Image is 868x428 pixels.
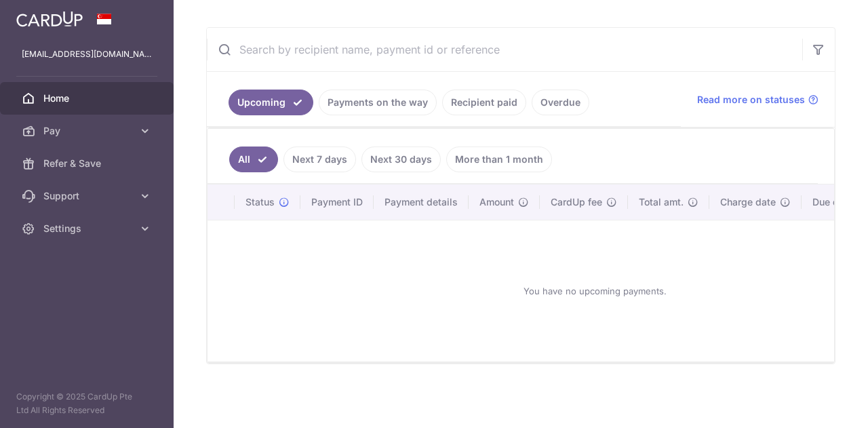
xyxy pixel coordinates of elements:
[43,92,133,105] span: Home
[43,124,133,138] span: Pay
[245,195,275,209] span: Status
[639,195,684,209] span: Total amt.
[551,195,602,209] span: CardUp fee
[22,47,152,61] p: [EMAIL_ADDRESS][DOMAIN_NAME]
[720,195,776,209] span: Charge date
[374,184,469,220] th: Payment details
[16,11,83,27] img: CardUp
[319,90,437,115] a: Payments on the way
[43,222,133,235] span: Settings
[812,195,853,209] span: Due date
[479,195,514,209] span: Amount
[697,93,818,106] a: Read more on statuses
[697,93,805,106] span: Read more on statuses
[283,147,356,172] a: Next 7 days
[361,147,441,172] a: Next 30 days
[300,184,374,220] th: Payment ID
[43,157,133,170] span: Refer & Save
[207,28,802,71] input: Search by recipient name, payment id or reference
[532,90,589,115] a: Overdue
[442,90,526,115] a: Recipient paid
[446,147,552,172] a: More than 1 month
[43,189,133,203] span: Support
[229,90,313,115] a: Upcoming
[229,147,278,172] a: All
